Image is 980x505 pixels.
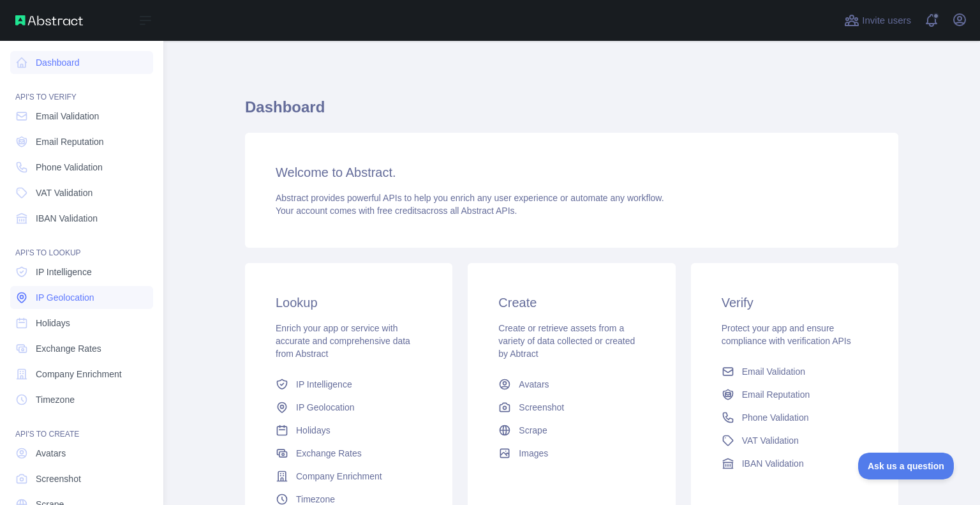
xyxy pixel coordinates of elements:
[519,401,564,414] span: Screenshot
[10,181,153,204] a: VAT Validation
[36,368,122,381] span: Company Enrichment
[271,442,427,465] a: Exchange Rates
[742,434,799,447] span: VAT Validation
[10,232,153,258] div: API'S TO LOOKUP
[493,396,650,419] a: Screenshot
[10,312,153,335] a: Holidays
[742,457,804,470] span: IBAN Validation
[276,206,517,216] span: Your account comes with across all Abstract APIs.
[722,294,868,312] h3: Verify
[742,365,805,378] span: Email Validation
[15,15,83,26] img: Abstract API
[10,156,153,179] a: Phone Validation
[10,414,153,439] div: API'S TO CREATE
[10,105,153,128] a: Email Validation
[36,266,92,278] span: IP Intelligence
[10,286,153,309] a: IP Geolocation
[10,442,153,465] a: Avatars
[271,373,427,396] a: IP Intelligence
[36,342,101,355] span: Exchange Rates
[36,472,81,485] span: Screenshot
[519,378,549,391] span: Avatars
[36,291,94,304] span: IP Geolocation
[722,323,851,346] span: Protect your app and ensure compliance with verification APIs
[271,419,427,442] a: Holidays
[10,130,153,153] a: Email Reputation
[276,193,664,203] span: Abstract provides powerful APIs to help you enrich any user experience or automate any workflow.
[519,447,548,460] span: Images
[862,13,911,28] span: Invite users
[271,396,427,419] a: IP Geolocation
[493,373,650,396] a: Avatars
[10,388,153,411] a: Timezone
[716,406,873,429] a: Phone Validation
[245,97,898,128] h1: Dashboard
[493,419,650,442] a: Scrape
[858,453,954,479] iframe: Toggle Customer Support
[36,186,93,199] span: VAT Validation
[10,363,153,386] a: Company Enrichment
[36,161,103,174] span: Phone Validation
[498,294,644,312] h3: Create
[296,378,352,391] span: IP Intelligence
[716,452,873,475] a: IBAN Validation
[271,465,427,488] a: Company Enrichment
[498,323,635,359] span: Create or retrieve assets from a variety of data collected or created by Abtract
[276,323,410,359] span: Enrich your app or service with accurate and comprehensive data from Abstract
[36,317,70,329] span: Holidays
[519,424,547,437] span: Scrape
[716,429,873,452] a: VAT Validation
[742,411,809,424] span: Phone Validation
[276,163,868,181] h3: Welcome to Abstract.
[36,135,104,148] span: Email Reputation
[10,51,153,74] a: Dashboard
[296,424,330,437] span: Holidays
[10,260,153,283] a: IP Intelligence
[716,360,873,383] a: Email Validation
[36,447,66,460] span: Avatars
[36,110,99,123] span: Email Validation
[716,383,873,406] a: Email Reputation
[10,207,153,230] a: IBAN Validation
[10,337,153,360] a: Exchange Rates
[36,212,98,225] span: IBAN Validation
[10,77,153,102] div: API'S TO VERIFY
[842,10,914,31] button: Invite users
[493,442,650,465] a: Images
[36,393,75,406] span: Timezone
[296,401,355,414] span: IP Geolocation
[742,388,810,401] span: Email Reputation
[296,447,362,460] span: Exchange Rates
[10,467,153,490] a: Screenshot
[276,294,422,312] h3: Lookup
[377,206,421,216] span: free credits
[296,470,382,483] span: Company Enrichment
